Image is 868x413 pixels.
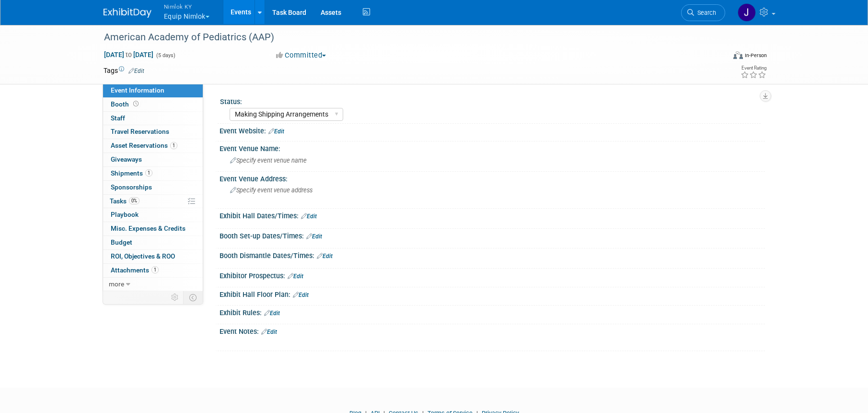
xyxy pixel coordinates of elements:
[681,4,725,21] a: Search
[111,155,142,163] span: Giveaways
[101,29,711,46] div: American Academy of Pediatrics (AAP)
[301,213,317,220] a: Edit
[104,50,154,59] span: [DATE] [DATE]
[129,197,139,204] span: 0%
[111,211,139,218] span: Playbook
[164,1,209,12] span: Nimlok KY
[103,84,203,97] a: Event Information
[111,252,175,260] span: ROI, Objectives & ROO
[220,172,765,184] div: Event Venue Address:
[128,68,144,74] a: Edit
[220,306,765,318] div: Exhibit Rules:
[103,98,203,111] a: Booth
[109,280,124,288] span: more
[273,50,330,60] button: Committed
[151,266,159,273] span: 1
[261,329,277,335] a: Edit
[220,124,765,136] div: Event Website:
[738,3,756,22] img: Jamie Dunn
[103,222,203,236] a: Misc. Expenses & Credits
[103,139,203,153] a: Asset Reservations1
[288,273,303,280] a: Edit
[111,266,159,274] span: Attachments
[155,52,175,59] span: (5 days)
[103,250,203,263] a: ROI, Objectives & ROO
[220,142,765,153] div: Event Venue Name:
[694,9,716,16] span: Search
[733,51,743,59] img: Format-Inperson.png
[230,187,312,194] span: Specify event venue address
[103,153,203,166] a: Giveaways
[170,142,177,149] span: 1
[230,157,307,164] span: Specify event venue name
[111,238,132,246] span: Budget
[103,195,203,208] a: Tasks0%
[111,114,125,122] span: Staff
[111,183,152,191] span: Sponsorships
[111,169,152,177] span: Shipments
[317,253,333,260] a: Edit
[103,208,203,222] a: Playbook
[103,264,203,277] a: Attachments1
[306,233,322,240] a: Edit
[103,167,203,180] a: Shipments1
[104,66,144,75] td: Tags
[220,324,765,337] div: Event Notes:
[220,229,765,241] div: Booth Set-up Dates/Times:
[111,86,164,94] span: Event Information
[104,8,151,18] img: ExhibitDay
[103,125,203,139] a: Travel Reservations
[268,128,284,135] a: Edit
[110,197,139,205] span: Tasks
[111,128,169,135] span: Travel Reservations
[103,112,203,125] a: Staff
[220,269,765,281] div: Exhibitor Prospectus:
[183,291,203,304] td: Toggle Event Tabs
[103,181,203,194] a: Sponsorships
[103,236,203,249] a: Budget
[111,100,140,108] span: Booth
[131,100,140,107] span: Booth not reserved yet
[124,51,133,59] span: to
[145,169,152,177] span: 1
[220,209,765,221] div: Exhibit Hall Dates/Times:
[293,292,309,298] a: Edit
[741,66,766,71] div: Event Rating
[264,310,280,317] a: Edit
[111,142,177,149] span: Asset Reservations
[103,278,203,291] a: more
[744,52,767,59] div: In-Person
[167,291,184,304] td: Personalize Event Tab Strip
[111,224,185,232] span: Misc. Expenses & Credits
[220,287,765,300] div: Exhibit Hall Floor Plan:
[669,50,767,64] div: Event Format
[220,94,761,106] div: Status:
[220,248,765,261] div: Booth Dismantle Dates/Times:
